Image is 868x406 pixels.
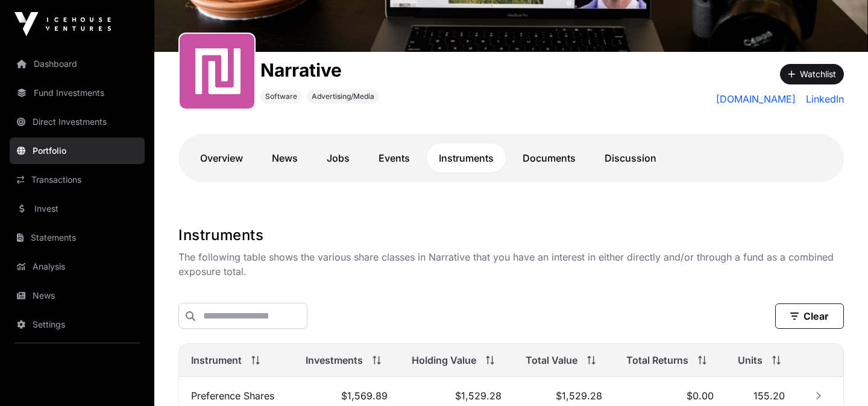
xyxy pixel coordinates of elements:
nav: Tabs [188,144,834,173]
button: Clear [775,303,844,329]
a: Fund Investments [10,80,145,106]
a: Jobs [315,144,362,173]
span: Instrument [191,353,242,367]
iframe: Chat Widget [808,348,868,406]
span: Advertising/Media [312,92,374,101]
p: The following table shows the various share classes in Narrative that you have an interest in eit... [178,250,844,279]
a: Events [366,144,422,173]
a: Settings [10,311,145,338]
a: [DOMAIN_NAME] [716,92,796,106]
a: News [260,144,310,173]
button: Watchlist [780,64,844,84]
a: Analysis [10,253,145,280]
a: Transactions [10,167,145,193]
h1: Narrative [260,59,379,81]
span: Holding Value [412,353,476,367]
a: Overview [188,144,255,173]
a: Dashboard [10,51,145,77]
a: Invest [10,195,145,222]
a: Statements [10,224,145,251]
img: output-onlinepngtools---2025-04-09T134005.196.png [184,39,250,104]
span: Units [738,353,763,367]
img: Icehouse Ventures Logo [14,12,111,36]
span: Investments [306,353,363,367]
a: Portfolio [10,138,145,164]
a: Documents [511,144,588,173]
a: Discussion [593,144,668,173]
span: Software [265,92,297,101]
a: LinkedIn [801,92,844,106]
a: Instruments [427,144,506,173]
a: News [10,282,145,309]
h1: Instruments [178,226,844,245]
span: Total Value [526,353,577,367]
span: Total Returns [626,353,688,367]
span: 155.20 [753,390,785,402]
a: Direct Investments [10,109,145,135]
